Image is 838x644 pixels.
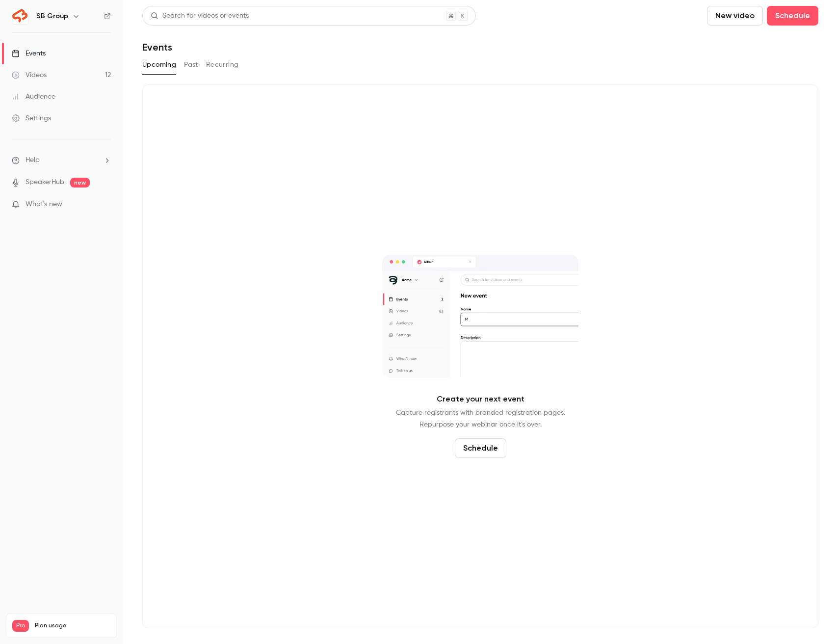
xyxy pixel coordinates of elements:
[437,393,524,405] p: Create your next event
[36,11,68,21] h6: SB Group
[12,49,46,58] div: Events
[12,113,51,123] div: Settings
[12,8,28,24] img: SB Group
[142,41,172,53] h1: Events
[12,92,55,102] div: Audience
[151,11,249,21] div: Search for videos or events
[70,178,90,188] span: new
[26,177,64,188] a: SpeakerHub
[707,6,763,26] button: New video
[142,57,176,73] button: Upcoming
[184,57,198,73] button: Past
[99,200,111,209] iframe: Noticeable Trigger
[396,407,565,430] p: Capture registrants with branded registration pages. Repurpose your webinar once it's over.
[12,70,47,80] div: Videos
[35,622,110,630] span: Plan usage
[12,155,111,165] li: help-dropdown-opener
[26,199,62,210] span: What's new
[767,6,818,26] button: Schedule
[455,438,506,458] button: Schedule
[12,620,29,632] span: Pro
[26,155,40,165] span: Help
[206,57,239,73] button: Recurring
